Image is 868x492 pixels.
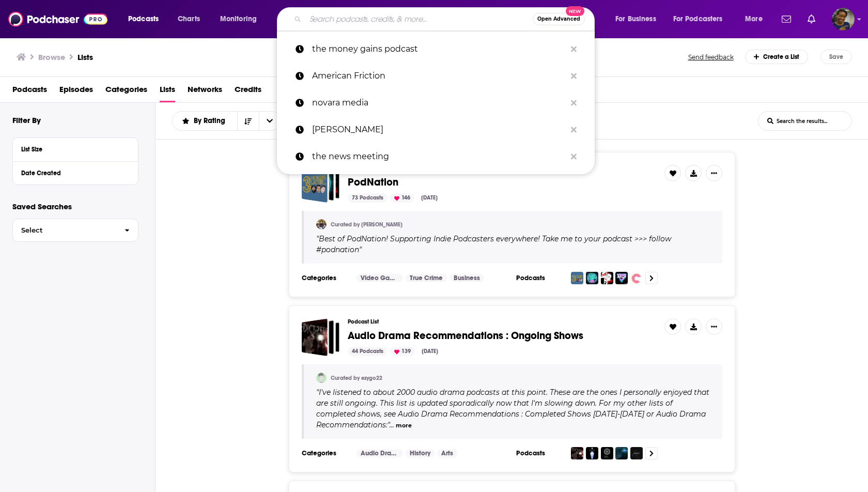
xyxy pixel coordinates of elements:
a: Show notifications dropdown [778,10,795,28]
a: Curated by ezygo22 [331,375,382,381]
h2: Choose List sort [172,111,281,131]
img: Super Media Bros Podcast [615,272,628,284]
img: The Pasithea Powder [586,447,598,459]
span: By Rating [194,117,229,125]
span: More [745,12,763,26]
div: [DATE] [417,347,442,356]
div: Date Created [21,170,123,177]
span: Best of PodNation! Supporting Indie Podcasters everywhere! Take me to your podcast >>> follow #po... [316,234,671,254]
button: open menu [738,11,776,27]
a: Categories [105,81,147,102]
img: Eat Crime [630,272,643,284]
a: Video Games [357,274,403,282]
p: Saved Searches [12,202,138,211]
p: the news meeting [312,143,566,170]
h3: Categories [302,449,348,457]
a: the news meeting [277,143,595,170]
a: American Friction [277,63,595,89]
button: open menu [213,11,270,27]
div: List Size [21,146,123,153]
button: Show More Button [706,165,722,181]
a: Podcasts [12,81,47,102]
img: Malevolent [630,447,643,459]
button: Date Created [21,166,130,179]
img: The Silt Verses [601,447,613,459]
img: User Profile [832,8,855,30]
a: Audio Drama Recommendations : Ongoing Shows [302,318,339,356]
p: iain dale [312,116,566,143]
button: open menu [259,112,281,130]
a: Lists [78,52,93,62]
h3: Podcasts [516,449,563,457]
button: open menu [608,11,669,27]
a: Credits [235,81,261,102]
div: 44 Podcasts [348,347,388,356]
img: ezygo22 [316,373,327,383]
button: more [396,421,412,430]
div: 146 [390,193,414,203]
a: Episodes [59,81,93,102]
span: PodNation [348,176,398,189]
p: American Friction [312,63,566,89]
img: Cage's Kiss: The Nicolas Cage Podcast [601,272,613,284]
a: Arts [437,449,457,457]
button: Send feedback [685,53,737,62]
div: 73 Podcasts [348,193,388,203]
img: 3 Hours Later [571,272,583,284]
div: [DATE] [417,193,442,203]
span: For Business [615,12,656,26]
span: Podcasts [128,12,159,26]
a: True Crime [406,274,447,282]
span: " " [316,234,671,254]
img: Cold Callers Comedy [586,272,598,284]
a: PodNation [302,165,339,203]
span: ... [390,420,394,429]
h2: Filter By [12,115,41,125]
div: 139 [390,347,415,356]
a: Networks [188,81,222,102]
span: Lists [160,81,175,102]
a: Charts [171,11,206,27]
a: Show notifications dropdown [803,10,819,28]
button: Show profile menu [832,8,855,30]
span: I've listened to about 2000 audio drama podcasts at this point. These are the ones I personally e... [316,388,709,429]
p: novara media [312,89,566,116]
span: Charts [178,12,200,26]
button: Save [820,50,852,64]
span: For Podcasters [673,12,723,26]
img: DERELICT [615,447,628,459]
button: open menu [173,117,237,125]
span: New [566,6,584,16]
button: Open AdvancedNew [533,13,585,25]
h3: Categories [302,274,348,282]
div: Search podcasts, credits, & more... [287,7,605,31]
span: Logged in as sabrinajohnson [832,8,855,30]
a: the money gains podcast [277,36,595,63]
a: Audio Drama Recommendations : Ongoing Shows [348,330,583,342]
button: List Size [21,142,130,155]
input: Search podcasts, credits, & more... [305,11,533,27]
h3: Podcasts [516,274,563,282]
button: open menu [121,11,172,27]
div: Create a List [745,50,809,64]
span: Select [13,227,116,234]
p: the money gains podcast [312,36,566,63]
button: Select [12,219,138,242]
img: Edict Zero - FIS [571,447,583,459]
a: Curated by [PERSON_NAME] [331,221,402,228]
img: Alex3HL [316,219,327,229]
img: Podchaser - Follow, Share and Rate Podcasts [8,9,107,29]
span: Monitoring [220,12,257,26]
a: [PERSON_NAME] [277,116,595,143]
h3: Podcast List [348,318,656,325]
span: Open Advanced [537,17,580,22]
